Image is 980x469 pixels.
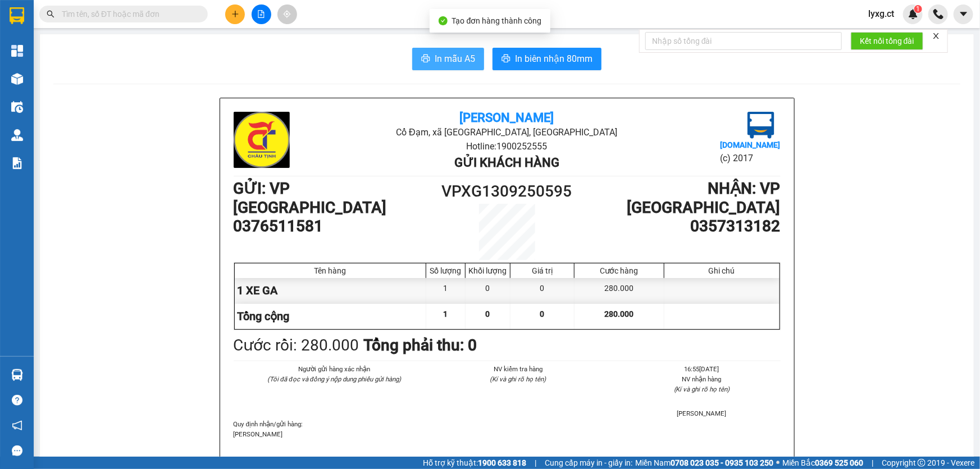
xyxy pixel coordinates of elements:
button: printerIn biên nhận 80mm [493,48,601,70]
b: GỬI : VP [GEOGRAPHIC_DATA] [234,179,387,217]
p: [PERSON_NAME] [234,429,781,439]
span: 0 [540,309,545,318]
div: Tên hàng [238,266,423,275]
img: icon-new-feature [908,9,918,19]
img: dashboard-icon [11,45,23,57]
span: close [932,32,940,40]
strong: 1900 633 818 [478,458,526,467]
input: Tìm tên, số ĐT hoặc mã đơn [62,8,194,20]
div: Quy định nhận/gửi hàng : [234,419,781,439]
span: message [12,445,22,456]
div: Giá trị [513,266,571,275]
li: NV nhận hàng [623,374,780,384]
span: | [872,457,873,469]
div: 0 [510,278,575,303]
b: [DOMAIN_NAME] [720,140,780,149]
img: solution-icon [11,157,23,169]
div: Cước hàng [577,266,660,275]
span: Tổng cộng [238,309,290,323]
button: Kết nối tổng đài [851,32,923,50]
strong: 0708 023 035 - 0935 103 250 [671,458,773,467]
li: (c) 2017 [720,151,780,165]
button: plus [225,4,245,24]
span: 1 [444,309,448,318]
div: 1 [426,278,466,303]
span: In biên nhận 80mm [515,52,592,66]
i: (Kí và ghi rõ họ tên) [674,385,730,393]
li: Hotline: 1900252555 [325,139,689,153]
img: warehouse-icon [11,129,23,141]
span: Hỗ trợ kỹ thuật: [423,457,526,469]
button: aim [277,4,297,24]
img: logo.jpg [14,14,70,70]
img: phone-icon [933,9,943,19]
span: plus [231,10,239,18]
li: NV kiểm tra hàng [440,364,596,374]
input: Nhập số tổng đài [645,32,842,50]
i: (Tôi đã đọc và đồng ý nộp dung phiếu gửi hàng) [267,375,401,383]
span: 280.000 [604,309,633,318]
span: Miền Bắc [782,457,863,469]
span: question-circle [12,395,22,406]
div: Khối lượng [468,266,507,275]
b: Tổng phải thu: 0 [364,336,477,354]
sup: 1 [914,5,922,13]
strong: 0369 525 060 [815,458,863,467]
button: caret-down [954,4,973,24]
li: Hotline: 1900252555 [105,42,470,56]
button: printerIn mẫu A5 [412,48,484,70]
span: Miền Nam [635,457,773,469]
button: file-add [252,4,271,24]
h1: 0357313182 [575,217,780,236]
span: caret-down [959,9,969,19]
b: NHẬN : VP [GEOGRAPHIC_DATA] [627,179,781,217]
div: Cước rồi : 280.000 [234,333,359,358]
b: Gửi khách hàng [454,156,559,170]
span: ⚪️ [776,461,780,465]
span: In mẫu A5 [435,52,475,66]
div: 280.000 [575,278,664,303]
i: (Kí và ghi rõ họ tên) [490,375,546,383]
span: Cung cấp máy in - giấy in: [545,457,632,469]
span: Kết nối tổng đài [860,35,914,47]
li: Người gửi hàng xác nhận [256,364,413,374]
span: aim [283,10,291,18]
span: lyxg.ct [859,7,903,21]
span: copyright [918,459,926,467]
span: printer [421,54,430,65]
img: logo.jpg [234,112,290,168]
span: file-add [257,10,265,18]
img: logo-vxr [10,7,24,24]
img: warehouse-icon [11,369,23,381]
div: Ghi chú [667,266,777,275]
img: logo.jpg [747,112,774,139]
span: Tạo đơn hàng thành công [452,16,542,25]
span: notification [12,420,22,431]
b: GỬI : VP [GEOGRAPHIC_DATA] [14,81,167,119]
span: | [535,457,536,469]
li: Cổ Đạm, xã [GEOGRAPHIC_DATA], [GEOGRAPHIC_DATA] [105,28,470,42]
b: [PERSON_NAME] [459,111,554,125]
span: 0 [486,309,490,318]
li: Cổ Đạm, xã [GEOGRAPHIC_DATA], [GEOGRAPHIC_DATA] [325,125,689,139]
li: 16:55[DATE] [623,364,780,374]
span: 1 [916,5,920,13]
img: warehouse-icon [11,73,23,85]
img: warehouse-icon [11,101,23,113]
div: 0 [466,278,510,303]
li: [PERSON_NAME] [623,408,780,418]
span: printer [502,54,510,65]
h1: VPXG1309250595 [439,179,576,204]
h1: 0376511581 [234,217,439,236]
div: 1 XE GA [235,278,427,303]
div: Số lượng [429,266,462,275]
span: search [47,10,54,18]
span: check-circle [439,16,448,25]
